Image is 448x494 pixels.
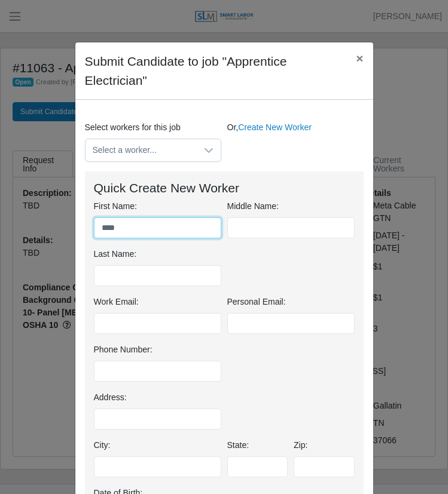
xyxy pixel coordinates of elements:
[85,121,181,134] label: Select workers for this job
[94,343,153,356] label: Phone Number:
[94,296,139,308] label: Work Email:
[227,439,249,452] label: State:
[94,391,127,404] label: Address:
[227,296,286,308] label: Personal Email:
[227,200,279,213] label: Middle Name:
[10,10,267,23] body: Rich Text Area. Press ALT-0 for help.
[94,200,137,213] label: First Name:
[94,439,111,452] label: City:
[224,121,367,162] div: Or,
[294,439,307,452] label: Zip:
[86,139,197,161] span: Select a worker...
[85,52,347,90] h4: Submit Candidate to job "Apprentice Electrician"
[346,42,373,74] button: Close
[238,122,312,132] a: Create New Worker
[94,248,137,260] label: Last Name:
[94,180,355,195] h4: Quick Create New Worker
[356,51,363,65] span: ×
